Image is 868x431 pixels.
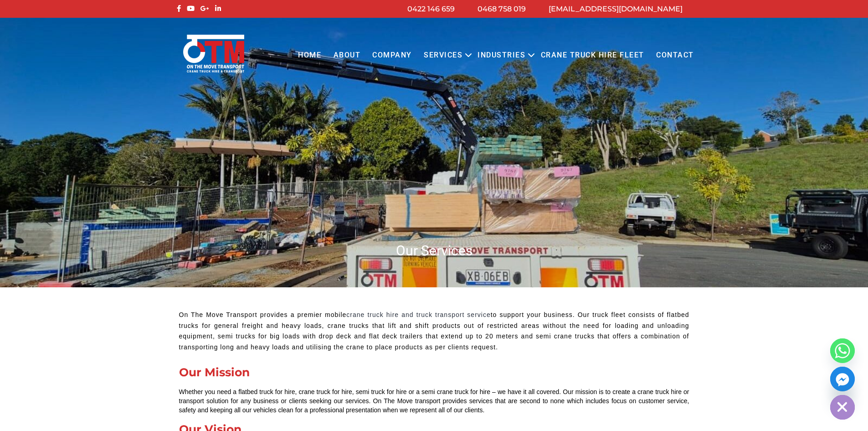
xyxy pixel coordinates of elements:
a: COMPANY [366,43,418,68]
div: Whether you need a flatbed truck for hire, crane truck for hire, semi truck for hire or a semi cr... [179,387,689,415]
a: Contact [650,43,700,68]
a: About [327,43,366,68]
div: Our Mission [179,367,689,378]
img: Otmtransport [181,34,246,73]
a: crane truck hire and truck transport service [346,311,490,318]
a: 0422 146 659 [407,5,455,13]
a: Services [418,43,468,68]
p: On The Move Transport provides a premier mobile to support your business. Our truck fleet consist... [179,310,689,353]
a: [EMAIL_ADDRESS][DOMAIN_NAME] [549,5,683,13]
a: 0468 758 019 [478,5,526,13]
a: Industries [472,43,531,68]
a: Crane Truck Hire Fleet [534,43,650,68]
h1: Our Services [175,242,694,260]
a: Facebook_Messenger [830,367,855,391]
a: Whatsapp [830,338,855,363]
a: Home [292,43,327,68]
